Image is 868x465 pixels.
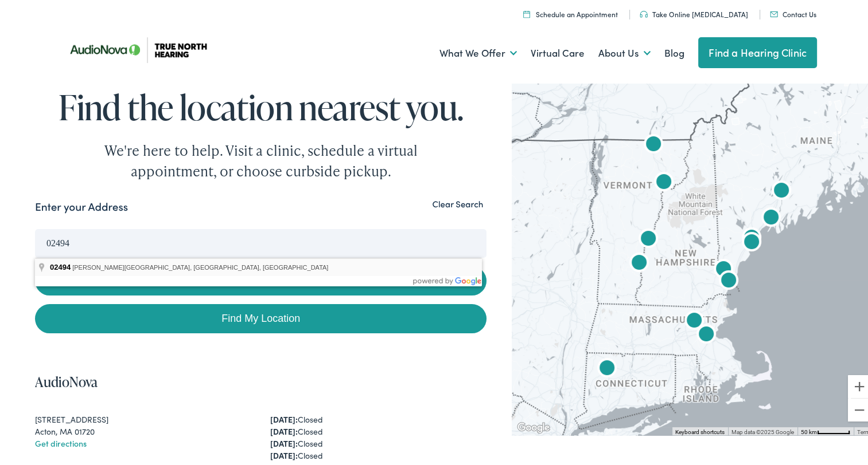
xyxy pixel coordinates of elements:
[270,447,297,459] strong: [DATE]:
[675,426,725,434] button: Keyboard shortcuts
[640,9,648,15] img: Headphones icon in color code ffb348
[763,171,800,208] div: True North Hearing by AudioNova
[523,8,530,15] img: Icon symbolizing a calendar in color code ffb348
[35,423,252,435] div: Acton, MA 01720
[77,138,445,179] div: We're here to help. Visit a clinic, schedule a virtual appointment, or choose curbside pickup.
[753,198,789,235] div: AudioNova
[710,261,747,298] div: AudioNova
[35,370,98,389] a: AudioNova
[621,243,657,280] div: AudioNova
[72,262,328,269] span: [PERSON_NAME][GEOGRAPHIC_DATA], [GEOGRAPHIC_DATA], [GEOGRAPHIC_DATA]
[515,418,552,433] a: Open this area in Google Maps (opens a new window)
[688,315,725,352] div: AudioNova
[770,9,778,15] img: Mail icon in color code ffb348, used for communication purposes
[640,7,748,17] a: Take Online [MEDICAL_DATA]
[270,435,297,447] strong: [DATE]:
[645,163,682,199] div: AudioNova
[515,418,552,433] img: Google
[270,411,297,423] strong: [DATE]:
[35,411,252,423] div: [STREET_ADDRESS]
[523,7,618,17] a: Schedule an Appointment
[797,425,854,433] button: Map Scale: 50 km per 54 pixels
[429,196,486,207] button: Clear Search
[439,30,517,72] a: What We Offer
[801,427,817,433] span: 50 km
[770,7,816,17] a: Contact Us
[35,435,87,447] a: Get directions
[35,302,486,331] a: Find My Location
[589,349,625,385] div: AudioNova
[733,223,770,259] div: AudioNova
[731,427,794,433] span: Map data ©2025 Google
[698,35,817,66] a: Find a Hearing Clinic
[531,30,585,72] a: Virtual Care
[630,219,667,256] div: True North Hearing by AudioNova
[733,218,770,255] div: AudioNova
[35,86,486,124] h1: Find the location nearest you.
[35,196,128,213] label: Enter your Address
[598,30,651,72] a: About Us
[676,301,713,338] div: AudioNova
[50,261,71,269] span: 02494
[705,250,742,286] div: AudioNova
[635,125,672,161] div: AudioNova
[270,423,297,435] strong: [DATE]:
[35,227,486,255] input: Enter your address or zip code
[664,30,684,72] a: Blog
